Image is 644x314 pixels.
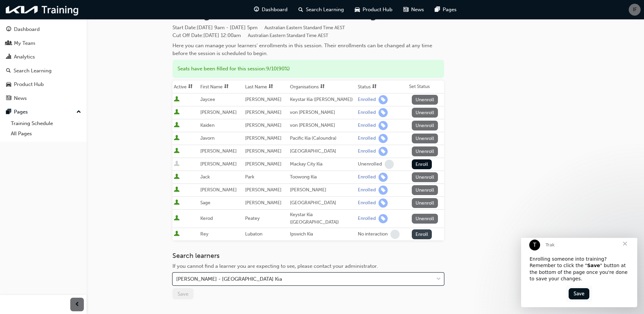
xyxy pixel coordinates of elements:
[172,42,444,57] div: Here you can manage your learners' enrollments in this session. Their enrollments can be changed ...
[200,109,237,115] span: [PERSON_NAME]
[76,108,81,117] span: up-icon
[379,173,388,182] span: learningRecordVerb_ENROLL-icon
[290,230,355,238] div: Ipswich Kia
[8,118,84,129] a: Training Schedule
[199,81,244,93] th: Toggle SortBy
[290,160,355,168] div: Mackay City Kia
[14,39,35,47] div: My Team
[408,81,444,93] th: Set Status
[412,108,438,118] button: Unenroll
[521,238,637,307] iframe: Intercom live chat message
[245,97,281,102] span: [PERSON_NAME]
[363,6,392,14] span: Product Hub
[298,5,303,14] span: search-icon
[358,109,376,116] div: Enrolled
[75,300,80,309] span: prev-icon
[245,161,281,167] span: [PERSON_NAME]
[403,5,408,14] span: news-icon
[358,187,376,193] div: Enrolled
[174,96,180,103] span: User is active
[262,6,288,14] span: Dashboard
[174,215,180,222] span: User is active
[14,53,35,61] div: Analytics
[356,81,407,93] th: Toggle SortBy
[200,148,237,154] span: [PERSON_NAME]
[6,54,11,60] span: chart-icon
[412,134,438,143] button: Unenroll
[172,24,444,32] span: Start Date :
[379,214,388,223] span: learningRecordVerb_ENROLL-icon
[358,97,376,103] div: Enrolled
[248,33,328,38] span: Australian Eastern Standard Time AEST
[66,25,79,30] b: Save
[358,148,376,155] div: Enrolled
[358,215,376,222] div: Enrolled
[633,6,637,14] span: IF
[14,67,52,75] div: Search Learning
[306,6,344,14] span: Search Learning
[6,40,11,47] span: people-icon
[358,122,376,129] div: Enrolled
[629,4,641,16] button: IF
[3,106,84,118] button: Pages
[6,109,11,115] span: pages-icon
[379,186,388,195] span: learningRecordVerb_ENROLL-icon
[290,173,355,181] div: Toowong Kia
[176,275,282,283] div: [PERSON_NAME] - [GEOGRAPHIC_DATA] Kia
[3,78,84,91] a: Product Hub
[379,198,388,208] span: learningRecordVerb_ENROLL-icon
[172,60,444,78] div: Seats have been filled for this session : 9 / 10 ( 90% )
[6,82,11,88] span: car-icon
[14,108,28,116] div: Pages
[200,231,208,237] span: Rey
[14,25,40,33] div: Dashboard
[172,252,444,260] h3: Search learners
[289,81,356,93] th: Toggle SortBy
[349,3,398,17] a: car-iconProduct Hub
[14,94,27,102] div: News
[3,3,81,17] a: kia-training
[3,65,84,77] a: Search Learning
[379,108,388,117] span: learningRecordVerb_ENROLL-icon
[412,121,438,130] button: Unenroll
[172,288,194,299] button: Save
[8,128,84,139] a: All Pages
[200,97,215,102] span: Jaycee
[245,215,260,221] span: Peatey
[3,92,84,105] a: News
[245,148,281,154] span: [PERSON_NAME]
[174,148,180,155] span: User is active
[174,187,180,193] span: User is active
[412,146,438,156] button: Unenroll
[245,187,281,193] span: [PERSON_NAME]
[178,291,188,297] span: Save
[200,174,210,180] span: Jack
[358,231,388,238] div: No interaction
[411,6,424,14] span: News
[290,199,355,207] div: [GEOGRAPHIC_DATA]
[200,187,237,193] span: [PERSON_NAME]
[174,122,180,129] span: User is active
[379,95,388,104] span: learningRecordVerb_ENROLL-icon
[412,172,438,182] button: Unenroll
[443,6,457,14] span: Pages
[6,68,11,74] span: search-icon
[435,5,440,14] span: pages-icon
[293,3,349,17] a: search-iconSearch Learning
[6,27,11,33] span: guage-icon
[172,263,378,269] span: If you cannot find a learner you are expecting to see, please contact your administrator.
[249,3,293,17] a: guage-iconDashboard
[174,161,180,168] span: User is inactive
[172,32,328,38] span: Cut Off Date : [DATE] 12:00am
[200,135,215,141] span: Javorn
[358,200,376,206] div: Enrolled
[6,95,11,102] span: news-icon
[379,121,388,130] span: learningRecordVerb_ENROLL-icon
[200,200,210,206] span: Sage
[358,135,376,142] div: Enrolled
[358,174,376,180] div: Enrolled
[14,81,44,88] div: Product Hub
[269,84,273,90] span: sorting-icon
[174,109,180,116] span: User is active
